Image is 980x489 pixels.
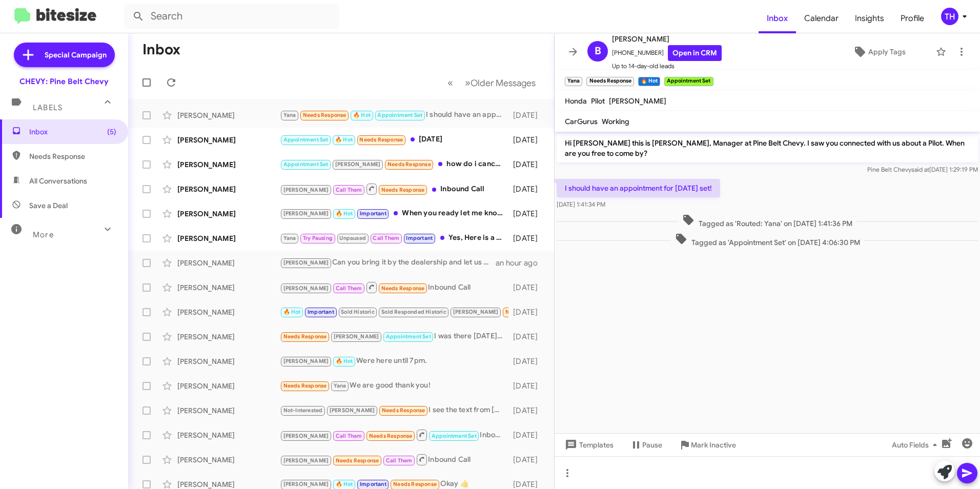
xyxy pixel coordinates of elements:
span: Yana [283,235,296,241]
span: [DATE] 1:41:34 PM [557,200,605,208]
span: CarGurus [565,117,598,126]
div: TH [941,8,958,25]
input: Search [124,4,339,29]
div: Were here until 7pm. [280,355,508,367]
span: Working [602,117,629,126]
span: Needs Response [393,481,437,487]
small: Needs Response [586,77,634,86]
span: [PERSON_NAME] [283,210,329,217]
span: 🔥 Hot [336,358,353,364]
span: Needs Response [29,151,116,161]
div: [DATE] [280,134,508,146]
span: [PERSON_NAME] [283,259,329,266]
span: Needs Response [382,407,425,414]
span: [PERSON_NAME] [334,333,379,340]
span: Call Them [386,457,413,464]
span: 🔥 Hot [336,210,353,217]
span: Honda [565,96,587,106]
small: Appointment Set [664,77,713,86]
span: 🔥 Hot [336,481,353,487]
div: [PERSON_NAME] [177,209,280,219]
div: [PERSON_NAME] [177,332,280,342]
span: Appointment Set [386,333,431,340]
span: Templates [563,436,614,454]
div: [DATE] [508,282,546,293]
span: Inbox [759,4,796,33]
span: Needs Response [381,285,425,292]
button: Pause [622,436,670,454]
span: Labels [33,103,63,112]
span: [PERSON_NAME] [453,309,499,315]
span: Unpaused [339,235,366,241]
h1: Inbox [142,42,180,58]
span: [PERSON_NAME] [335,161,381,168]
span: Tagged as 'Routed: Yana' on [DATE] 1:41:36 PM [678,214,856,229]
span: Up to 14-day-old leads [612,61,722,71]
div: [DATE] [508,135,546,145]
div: [DATE] [508,455,546,465]
span: All Conversations [29,176,87,186]
div: [PERSON_NAME] [177,184,280,194]
a: Insights [847,4,892,33]
span: Save a Deal [29,200,68,211]
div: [DATE] [508,110,546,120]
span: Pilot [591,96,605,106]
div: [PERSON_NAME] [177,110,280,120]
a: Profile [892,4,932,33]
span: Needs Response [283,382,327,389]
span: [PERSON_NAME] [612,33,722,45]
div: Inbound Call [280,182,508,195]
span: Important [406,235,433,241]
span: [PERSON_NAME] [283,481,329,487]
div: We are good thank you! [280,380,508,392]
button: Mark Inactive [670,436,744,454]
div: [PERSON_NAME] [177,258,280,268]
div: [DATE] [508,233,546,243]
div: [PERSON_NAME] [177,430,280,440]
nav: Page navigation example [442,72,542,93]
span: Needs Response [387,161,431,168]
span: Not-Interested [283,407,323,414]
div: I was there [DATE] and you didn't have what I was looking for. [280,331,508,342]
div: Inbound Call [280,453,508,466]
span: [PERSON_NAME] [330,407,375,414]
button: TH [932,8,969,25]
span: 🔥 Hot [353,112,371,118]
span: « [447,76,453,89]
div: I should have an appointment for [DATE] set! [280,109,508,121]
span: Mark Inactive [691,436,736,454]
div: [PERSON_NAME] [177,381,280,391]
span: Needs Response [369,433,413,439]
span: Yana [283,112,296,118]
div: [DATE] [508,430,546,440]
span: Needs Response [283,333,327,340]
span: Call Them [373,235,399,241]
span: [PERSON_NAME] [283,187,329,193]
button: Next [459,72,542,93]
span: Call Them [336,285,362,292]
span: Inbox [29,127,116,137]
span: Needs Response [359,136,403,143]
div: [DATE] [508,209,546,219]
small: Yana [565,77,582,86]
div: [PERSON_NAME] [177,405,280,416]
div: [PERSON_NAME] [177,356,280,366]
div: When you ready let me know! [280,208,508,219]
span: » [465,76,471,89]
span: Appointment Set [283,136,329,143]
p: I should have an appointment for [DATE] set! [557,179,720,197]
span: Tagged as 'Appointment Set' on [DATE] 4:06:30 PM [671,233,864,248]
span: Needs Response [303,112,346,118]
div: [PERSON_NAME] [177,135,280,145]
span: Important [308,309,334,315]
span: Apply Tags [868,43,906,61]
span: [PERSON_NAME] [283,433,329,439]
div: an hour ago [496,258,546,268]
div: [PERSON_NAME] [177,233,280,243]
span: Sold Historic [341,309,375,315]
span: [PERSON_NAME] [283,457,329,464]
button: Apply Tags [827,43,931,61]
div: [PERSON_NAME] [177,307,280,317]
span: 🔥 Hot [283,309,301,315]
